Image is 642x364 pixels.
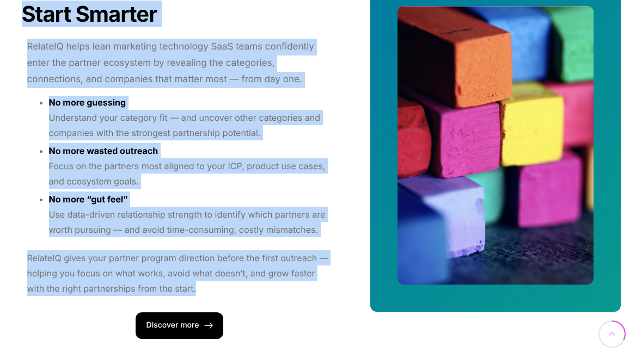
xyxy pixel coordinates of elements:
a: Discover more [136,312,224,339]
strong: No more “gut feel” [49,194,128,205]
strong: No more wasted outreach [49,145,158,156]
p: Use data-driven relationship strength to identify which partners are worth pursuing — and avoid t... [49,192,332,237]
p: Focus on the partners most aligned to your ICP, product use cases, and ecosystem goals. [49,143,332,189]
p: RelateIQ gives your partner program direction before the first outreach — helping you focus on wh... [27,250,332,296]
p: Understand your category fit — and uncover other categories and companies with the strongest part... [49,110,332,140]
p: RelateIQ helps lean marketing technology SaaS teams confidently enter the partner ecosystem by re... [27,39,332,88]
strong: No more guessing [49,97,126,108]
span: Discover more [146,322,199,329]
